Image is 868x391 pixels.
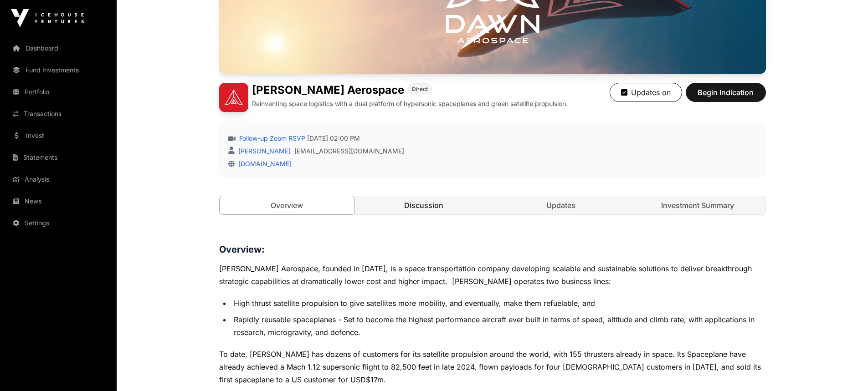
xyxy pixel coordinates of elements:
a: Dashboard [7,38,109,58]
a: Invest [7,126,109,146]
a: Statements [7,147,109,168]
span: Begin Indication [697,87,755,98]
a: Fund Investments [7,60,109,80]
a: [DOMAIN_NAME] [235,160,292,168]
li: Rapidly reusable spaceplanes - Set to become the highest performance aircraft ever built in terms... [231,313,766,339]
img: Dawn Aerospace [219,83,248,112]
nav: Tabs [220,196,765,214]
button: Begin Indication [686,83,766,102]
p: Reinventing space logistics with a dual platform of hypersonic spaceplanes and green satellite pr... [252,99,568,108]
p: To date, [PERSON_NAME] has dozens of customers for its satellite propulsion around the world, wit... [219,348,766,386]
a: Settings [7,213,109,233]
span: Direct [412,86,428,93]
a: Investment Summary [630,196,765,214]
a: Discussion [356,196,492,214]
a: Updates [493,196,629,214]
li: High thrust satellite propulsion to give satellites more mobility, and eventually, make them refu... [231,297,766,310]
iframe: Chat Widget [822,347,868,391]
a: [PERSON_NAME] [236,147,291,155]
span: [DATE] 02:00 PM [307,134,360,143]
button: Updates on [610,83,682,102]
img: Icehouse Ventures Logo [11,9,84,27]
a: Portfolio [7,82,109,102]
a: News [7,191,109,211]
a: Analysis [7,169,109,189]
a: Begin Indication [686,92,766,101]
a: Overview [219,196,355,215]
a: Transactions [7,104,109,124]
h1: [PERSON_NAME] Aerospace [252,83,404,97]
p: [PERSON_NAME] Aerospace, founded in [DATE], is a space transportation company developing scalable... [219,262,766,288]
a: [EMAIL_ADDRESS][DOMAIN_NAME] [294,147,404,156]
h3: Overview: [219,242,766,257]
a: Follow-up Zoom RSVP [237,134,305,143]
